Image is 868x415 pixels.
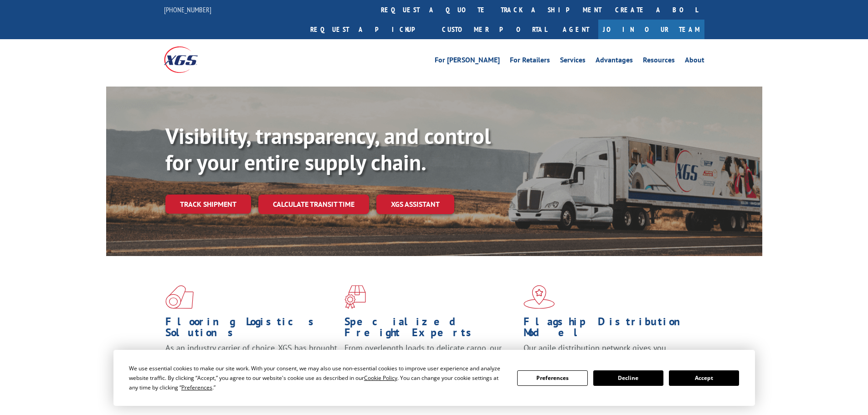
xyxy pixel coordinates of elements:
[524,285,555,309] img: xgs-icon-flagship-distribution-model-red
[593,370,663,386] button: Decline
[517,370,587,386] button: Preferences
[435,56,500,67] a: For [PERSON_NAME]
[554,20,598,39] a: Agent
[510,56,550,67] a: For Retailers
[181,384,212,391] span: Preferences
[165,195,251,214] a: Track shipment
[165,343,337,375] span: As an industry carrier of choice, XGS has brought innovation and dedication to flooring logistics...
[165,316,338,343] h1: Flooring Logistics Solutions
[435,20,554,39] a: Customer Portal
[598,20,704,39] a: Join Our Team
[165,122,491,176] b: Visibility, transparency, and control for your entire supply chain.
[524,343,691,364] span: Our agile distribution network gives you nationwide inventory management on demand.
[344,316,517,343] h1: Specialized Freight Experts
[164,5,211,14] a: [PHONE_NUMBER]
[560,56,586,67] a: Services
[165,285,194,309] img: xgs-icon-total-supply-chain-intelligence-red
[685,56,704,67] a: About
[113,350,755,406] div: Cookie Consent Prompt
[303,20,435,39] a: Request a pickup
[524,316,696,343] h1: Flagship Distribution Model
[364,374,397,382] span: Cookie Policy
[376,195,454,214] a: XGS ASSISTANT
[344,285,366,309] img: xgs-icon-focused-on-flooring-red
[344,343,517,383] p: From overlength loads to delicate cargo, our experienced staff knows the best way to move your fr...
[669,370,739,386] button: Accept
[643,56,675,67] a: Resources
[258,195,369,214] a: Calculate transit time
[129,364,506,392] div: We use essential cookies to make our site work. With your consent, we may also use non-essential ...
[596,56,633,67] a: Advantages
